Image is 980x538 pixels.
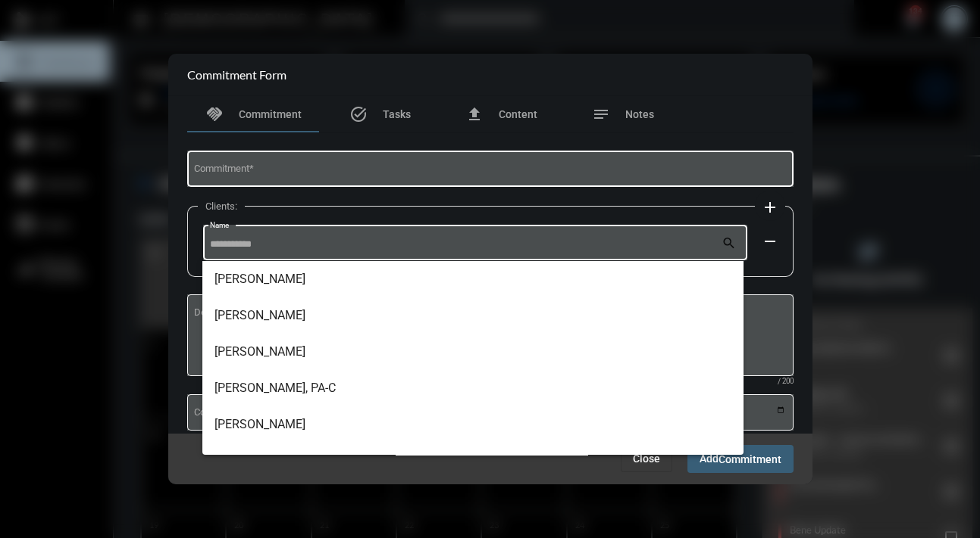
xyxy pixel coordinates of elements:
span: [PERSON_NAME], PA-C [214,370,731,406]
span: Tasks [383,108,411,120]
span: [PERSON_NAME] [214,261,731,297]
h2: Commitment Form [187,67,286,82]
span: Notes [625,108,654,120]
mat-icon: notes [592,105,610,123]
span: [PERSON_NAME] [214,334,731,370]
span: Add [700,452,781,465]
mat-icon: add [761,198,779,216]
mat-icon: search [722,235,740,253]
span: [PERSON_NAME] [214,406,731,443]
span: [PERSON_NAME] [214,443,731,479]
span: Content [499,108,537,120]
mat-hint: / 200 [778,378,794,386]
span: Commitment [719,453,781,465]
button: AddCommitment [687,445,794,473]
mat-icon: remove [761,232,779,250]
button: Close [621,445,672,472]
mat-icon: task_alt [349,105,368,123]
label: Clients: [198,201,245,212]
span: Commitment [239,108,302,120]
span: [PERSON_NAME] [214,297,731,334]
mat-icon: handshake [205,105,224,123]
span: Close [633,452,660,465]
mat-icon: file_upload [465,105,484,123]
